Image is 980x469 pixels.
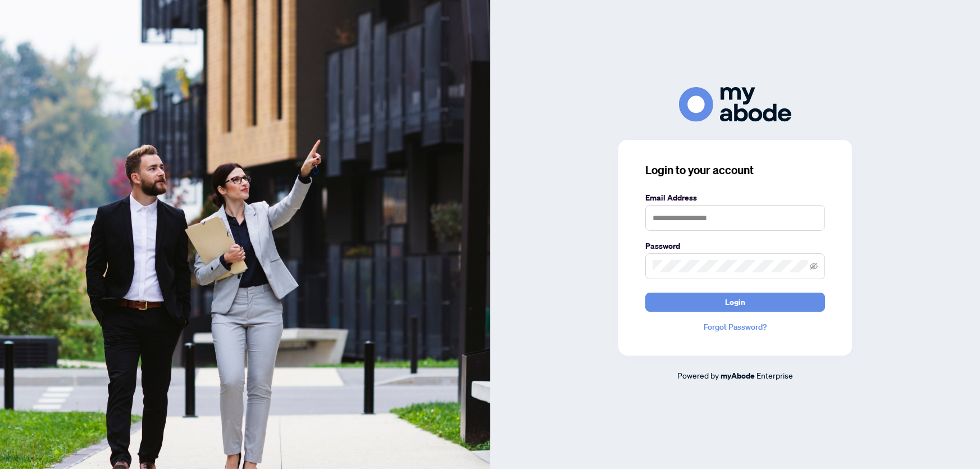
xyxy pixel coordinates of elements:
label: Email Address [645,192,825,204]
img: ma-logo [679,87,791,121]
label: Password [645,240,825,252]
a: Forgot Password? [645,321,825,333]
span: Login [725,293,745,311]
span: eye-invisible [810,262,818,270]
button: Login [645,293,825,312]
span: Enterprise [756,370,793,380]
span: Powered by [677,370,719,380]
h3: Login to your account [645,162,825,178]
a: myAbode [721,370,755,382]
